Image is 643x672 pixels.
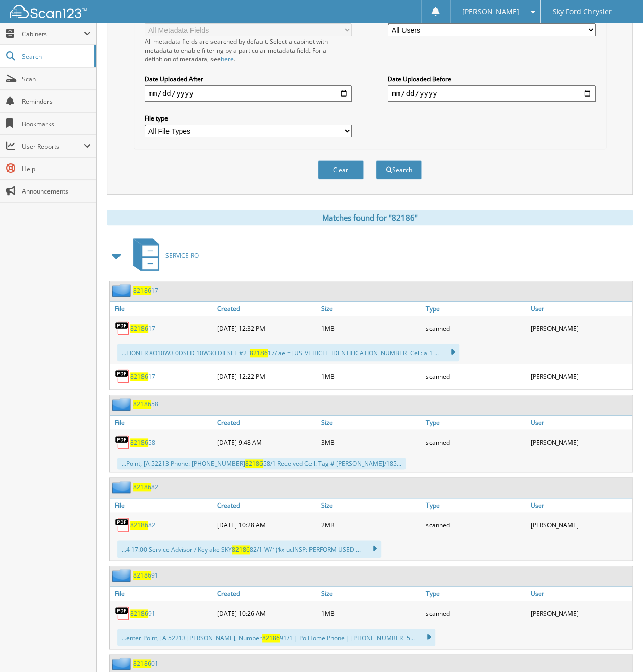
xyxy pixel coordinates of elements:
[130,521,155,530] a: 8218682
[107,210,633,225] div: Matches found for "82186"
[117,458,406,469] div: ...Point, [A 52213 Phone: [PHONE_NUMBER] 58/1 Received Cell: Tag # [PERSON_NAME]/185...
[22,75,91,83] span: Scan
[145,114,352,123] label: File type
[110,302,215,316] a: File
[130,324,148,333] span: 82186
[319,318,423,339] div: 1MB
[115,321,130,336] img: PDF.png
[133,571,158,580] a: 8218691
[528,302,632,316] a: User
[553,9,612,15] span: Sky Ford Chrysler
[133,483,158,491] a: 8218682
[215,302,319,316] a: Created
[528,366,632,387] div: [PERSON_NAME]
[462,9,519,15] span: [PERSON_NAME]
[232,545,250,554] span: 82186
[318,160,364,179] button: Clear
[262,634,280,642] span: 82186
[215,587,319,601] a: Created
[215,416,319,429] a: Created
[112,398,133,411] img: folder2.png
[10,5,87,18] img: scan123-logo-white.svg
[22,97,91,106] span: Reminders
[110,587,215,601] a: File
[423,603,528,623] div: scanned
[319,432,423,452] div: 3MB
[423,587,528,601] a: Type
[133,483,151,491] span: 82186
[115,517,130,533] img: PDF.png
[22,119,91,128] span: Bookmarks
[319,603,423,623] div: 1MB
[112,481,133,493] img: folder2.png
[528,318,632,339] div: [PERSON_NAME]
[423,302,528,316] a: Type
[22,30,84,38] span: Cabinets
[528,603,632,623] div: [PERSON_NAME]
[22,164,91,173] span: Help
[133,659,158,668] a: 8218601
[319,498,423,512] a: Size
[117,540,381,558] div: ...4 17:00 Service Advisor / Key ake SKY 82/1 W/ ‘ ($x ucINSP: PERFORM USED ...
[319,302,423,316] a: Size
[115,435,130,450] img: PDF.png
[215,498,319,512] a: Created
[319,587,423,601] a: Size
[133,286,158,295] a: 8218617
[130,609,155,618] a: 8218691
[115,369,130,384] img: PDF.png
[245,459,263,468] span: 82186
[112,657,133,670] img: folder2.png
[423,366,528,387] div: scanned
[117,344,459,361] div: ...TIONER XO10W3 0DSLD 10W30 DIESEL #2 i 17/ ae = [US_VEHICLE_IDENTIFICATION_NUMBER] Cell: a 1 ...
[215,515,319,535] div: [DATE] 10:28 AM
[423,416,528,429] a: Type
[110,416,215,429] a: File
[528,432,632,452] div: [PERSON_NAME]
[133,400,151,409] span: 82186
[319,366,423,387] div: 1MB
[22,187,91,196] span: Announcements
[215,318,319,339] div: [DATE] 12:32 PM
[145,37,352,63] div: All metadata fields are searched by default. Select a cabinet with metadata to enable filtering b...
[117,629,435,646] div: ...enter Point, [A 52213 [PERSON_NAME], Number 91/1 | Po Home Phone | [PHONE_NUMBER] 5...
[319,515,423,535] div: 2MB
[215,366,319,387] div: [DATE] 12:22 PM
[376,160,422,179] button: Search
[423,515,528,535] div: scanned
[112,569,133,582] img: folder2.png
[528,515,632,535] div: [PERSON_NAME]
[130,609,148,618] span: 82186
[388,85,595,102] input: end
[130,324,155,333] a: 8218617
[423,498,528,512] a: Type
[133,286,151,295] span: 82186
[130,521,148,530] span: 82186
[22,142,84,151] span: User Reports
[112,284,133,297] img: folder2.png
[145,75,352,83] label: Date Uploaded After
[145,85,352,102] input: start
[110,498,215,512] a: File
[528,587,632,601] a: User
[221,55,234,63] a: here
[592,623,643,672] iframe: Chat Widget
[133,571,151,580] span: 82186
[528,498,632,512] a: User
[130,438,148,447] span: 82186
[215,432,319,452] div: [DATE] 9:48 AM
[133,659,151,668] span: 82186
[165,251,199,260] span: SERVICE RO
[130,372,148,381] span: 82186
[115,606,130,621] img: PDF.png
[388,75,595,83] label: Date Uploaded Before
[215,603,319,623] div: [DATE] 10:26 AM
[127,235,199,276] a: SERVICE RO
[130,438,155,447] a: 8218658
[130,372,155,381] a: 8218617
[250,349,268,357] span: 82186
[423,318,528,339] div: scanned
[133,400,158,409] a: 8218658
[423,432,528,452] div: scanned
